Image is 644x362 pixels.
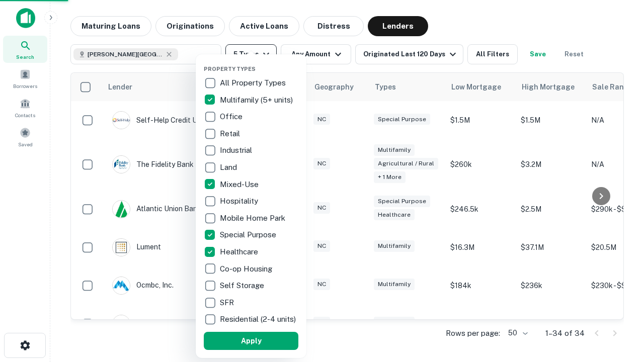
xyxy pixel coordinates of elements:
[594,282,644,330] iframe: Chat Widget
[220,280,266,292] p: Self Storage
[220,128,242,140] p: Retail
[220,111,245,123] p: Office
[220,195,260,207] p: Hospitality
[220,229,278,241] p: Special Purpose
[220,297,236,309] p: SFR
[220,77,288,89] p: All Property Types
[220,178,261,191] p: Mixed-Use
[220,144,254,156] p: Industrial
[220,246,260,258] p: Healthcare
[204,332,298,350] button: Apply
[220,212,287,224] p: Mobile Home Park
[220,161,239,173] p: Land
[220,313,298,325] p: Residential (2-4 units)
[220,94,295,106] p: Multifamily (5+ units)
[204,66,256,72] span: Property Types
[220,263,274,275] p: Co-op Housing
